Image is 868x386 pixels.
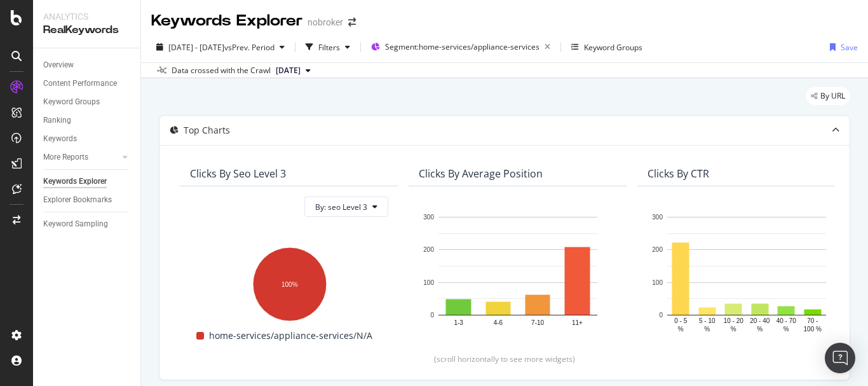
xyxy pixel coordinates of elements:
text: 300 [652,214,663,221]
text: 200 [423,247,434,254]
svg: A chart. [419,210,617,334]
text: 0 [659,312,663,319]
text: % [704,326,710,333]
div: Ranking [43,114,71,127]
text: % [731,326,736,333]
text: 20 - 40 [750,317,770,324]
text: 100 % [804,326,822,333]
svg: A chart. [648,210,846,334]
text: 40 - 70 [776,317,797,324]
span: vs Prev. Period [224,42,275,53]
button: Filters [301,37,355,57]
text: % [783,326,789,333]
text: 4-6 [494,319,503,326]
text: 11+ [572,319,583,326]
text: 100% [281,281,298,288]
text: 0 [430,312,434,319]
text: 0 - 5 [674,317,687,324]
div: Save [841,42,858,53]
text: 300 [423,214,434,221]
div: Explorer Bookmarks [43,193,112,207]
div: legacy label [806,87,850,105]
a: Keywords Explorer [43,175,132,188]
text: 7-10 [531,319,544,326]
div: Overview [43,59,74,72]
button: [DATE] - [DATE]vsPrev. Period [151,37,290,57]
div: Keywords Explorer [43,175,107,188]
text: % [757,326,763,333]
button: [DATE] [271,63,316,78]
div: Keywords Explorer [151,10,302,32]
text: 10 - 20 [724,317,744,324]
div: Data crossed with the Crawl [172,65,271,76]
text: 100 [423,279,434,286]
a: More Reports [43,151,119,164]
div: Open Intercom Messenger [825,343,855,373]
span: Segment: home-services/appliance-services [385,41,539,52]
div: Clicks By seo Level 3 [190,167,286,180]
text: 70 - [807,317,818,324]
div: Analytics [43,10,130,23]
span: [DATE] - [DATE] [168,42,224,53]
a: Content Performance [43,77,132,90]
div: arrow-right-arrow-left [348,18,356,27]
a: Keywords [43,132,132,146]
div: Clicks By Average Position [419,167,543,180]
a: Ranking [43,114,132,127]
div: Top Charts [184,124,230,137]
div: Filters [318,42,340,53]
button: Keyword Groups [566,37,648,57]
div: Clicks By CTR [648,167,709,180]
div: (scroll horizontally to see more widgets) [175,354,834,364]
div: More Reports [43,151,88,164]
text: 5 - 10 [699,317,715,324]
span: By: seo Level 3 [315,202,367,212]
div: nobroker [308,16,343,29]
span: By URL [820,92,845,100]
a: Keyword Groups [43,95,132,109]
div: Keyword Sampling [43,217,108,231]
span: home-services/appliance-services/N/A [209,328,372,343]
svg: A chart. [190,241,388,323]
a: Overview [43,59,132,72]
div: Keyword Groups [43,95,100,109]
text: 1-3 [454,319,463,326]
button: Save [825,37,858,57]
a: Explorer Bookmarks [43,193,132,207]
div: Keywords [43,132,77,146]
a: Keyword Sampling [43,217,132,231]
button: Segment:home-services/appliance-services [366,37,555,57]
text: 200 [652,247,663,254]
div: Content Performance [43,77,117,90]
text: 100 [652,279,663,286]
button: By: seo Level 3 [304,196,388,217]
span: 2025 Aug. 4th [276,65,301,76]
div: Keyword Groups [584,42,642,53]
text: % [678,326,684,333]
div: RealKeywords [43,23,130,38]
